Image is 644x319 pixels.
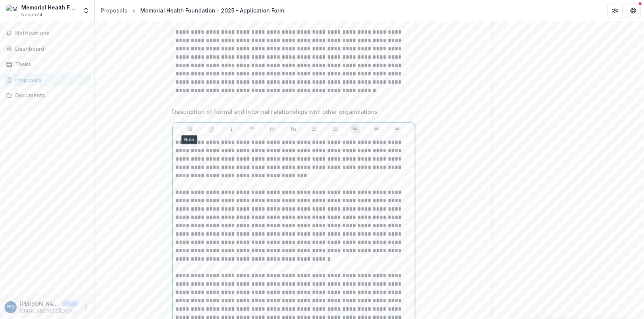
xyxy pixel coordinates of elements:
span: Nonprofit [21,11,42,18]
button: Heading 2 [289,124,298,133]
p: [PERSON_NAME] [20,300,59,308]
div: Dashboard [15,45,85,53]
p: User [62,300,78,307]
button: More [81,303,90,312]
p: [EMAIL_ADDRESS][DOMAIN_NAME] [20,308,78,314]
img: Memorial Health Foundation [6,5,18,17]
button: Bold [186,124,195,133]
nav: breadcrumb [98,5,287,16]
div: Proposals [101,6,127,14]
a: Dashboard [3,42,91,55]
button: Get Help [626,3,641,18]
a: Tasks [3,58,91,70]
a: Proposals [98,5,130,16]
button: Strike [248,124,257,133]
button: Notifications [3,27,91,39]
div: Tasks [15,60,85,68]
button: Ordered List [331,124,340,133]
button: Align Right [392,124,401,133]
button: Partners [608,3,623,18]
button: Underline [207,124,216,133]
div: Documents [15,91,85,99]
button: Italicize [227,124,236,133]
p: Description of formal and informal relationships with other organizations [172,107,378,116]
button: Bullet List [310,124,319,133]
div: Memorial Health Foundation [21,3,78,11]
button: Heading 1 [268,124,277,133]
button: Align Center [372,124,381,133]
button: Open entity switcher [81,3,91,18]
span: Notifications [15,30,88,37]
div: Memorial Health Foundation - 2025 - Application Form [140,6,284,14]
div: Richard Giroux [7,305,14,310]
a: Proposals [3,73,91,86]
button: Align Left [351,124,360,133]
div: Proposals [15,76,85,84]
a: Documents [3,89,91,102]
